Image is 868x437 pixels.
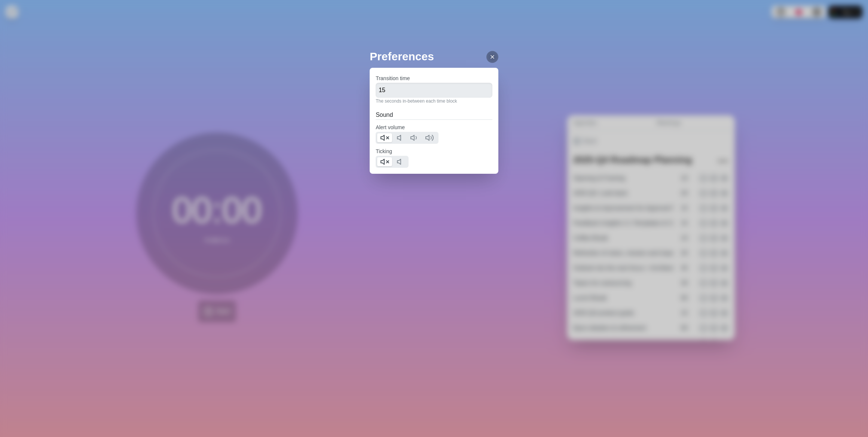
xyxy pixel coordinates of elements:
[370,48,498,65] h2: Preferences
[376,75,410,81] label: Transition time
[376,98,492,104] p: The seconds in-between each time block
[376,148,392,154] label: Ticking
[376,110,492,119] h2: Sound
[376,124,405,130] label: Alert volume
